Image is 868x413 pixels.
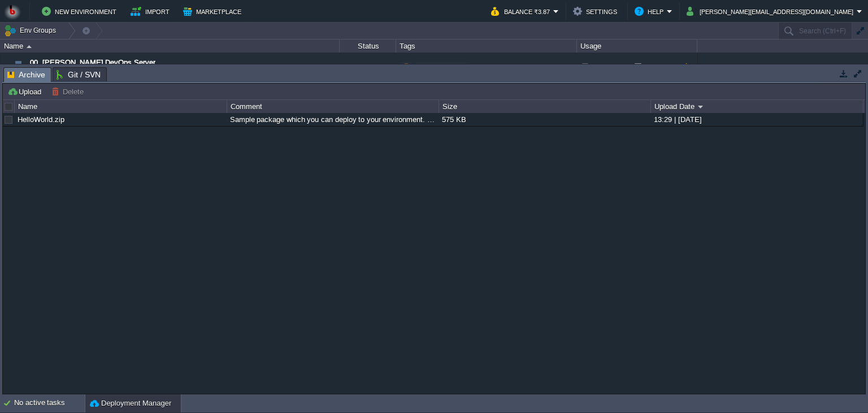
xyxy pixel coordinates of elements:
div: Name [1,40,339,53]
div: Status [340,40,396,53]
div: Usage [578,40,697,53]
img: Bitss Techniques [4,3,21,20]
button: [PERSON_NAME][EMAIL_ADDRESS][DOMAIN_NAME] [687,5,857,18]
button: Upload [7,86,45,97]
div: shiningstaramit [415,63,469,73]
button: Help [635,5,667,18]
span: Git / SVN [57,68,101,81]
div: Size [440,100,650,113]
div: No active tasks [14,394,85,412]
div: 0 / 32 [595,53,613,83]
div: Upload Date [652,100,863,113]
div: Tags [397,40,576,53]
button: Env Groups [4,23,60,38]
div: Comment [228,100,439,113]
div: 1% [635,53,671,83]
div: Name [15,100,226,113]
img: AMDAwAAAACH5BAEAAAAALAAAAAABAAEAAAICRAEAOw== [27,45,32,48]
a: HelloWorld.zip [18,115,64,124]
button: New Environment [42,5,120,18]
button: Settings [573,5,620,18]
button: Import [131,5,173,18]
button: Deployment Manager [90,398,171,409]
div: Stopped [340,53,396,83]
div: 13:29 | [DATE] [651,113,862,126]
div: 575 KB [439,113,650,126]
div: Sample package which you can deploy to your environment. Feel free to delete and upload a package... [227,113,438,126]
img: AMDAwAAAACH5BAEAAAAALAAAAAABAAEAAAICRAEAOw== [10,53,26,83]
a: 00. [PERSON_NAME] DevOps Server [30,57,155,68]
button: Balance ₹3.87 [491,5,553,18]
button: Delete [51,86,87,97]
img: AMDAwAAAACH5BAEAAAAALAAAAAABAAEAAAICRAEAOw== [1,53,10,83]
button: Marketplace [183,5,245,18]
span: Archive [7,68,45,82]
